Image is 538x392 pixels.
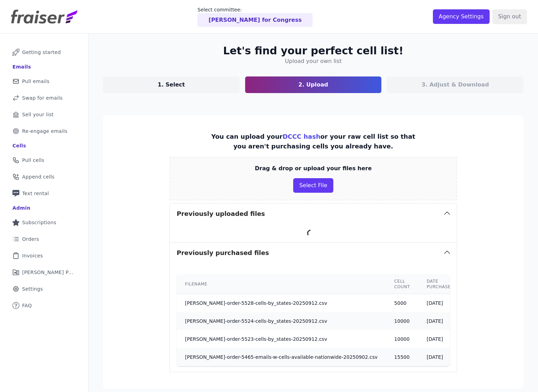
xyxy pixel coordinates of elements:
[177,330,386,348] td: [PERSON_NAME]-order-5523-cells-by_states-20250912.csv
[418,312,462,330] td: [DATE]
[170,203,457,224] button: Previously uploaded files
[22,128,67,135] span: Re-engage emails
[6,298,83,313] a: FAQ
[245,76,382,93] a: 2. Upload
[6,124,83,139] a: Re-engage emails
[158,81,185,89] p: 1. Select
[22,49,61,56] span: Getting started
[386,294,418,312] td: 5000
[418,348,462,366] td: [DATE]
[6,281,83,297] a: Settings
[433,9,490,24] input: Agency Settings
[386,330,418,348] td: 10000
[177,248,269,258] h3: Previously purchased files
[6,186,83,201] a: Text rental
[223,45,403,57] h2: Let's find your perfect cell list!
[22,236,39,243] span: Orders
[282,133,320,140] a: DCCC hash
[22,302,32,309] span: FAQ
[421,81,489,89] p: 3. Adjust & Download
[6,90,83,106] a: Swap for emails
[22,111,54,118] span: Sell your list
[177,209,265,219] h3: Previously uploaded files
[386,274,418,294] th: Cell count
[22,285,43,292] span: Settings
[177,294,386,312] td: [PERSON_NAME]-order-5528-cells-by_states-20250912.csv
[492,9,527,24] input: Sign out
[12,63,31,70] div: Emails
[12,204,30,211] div: Admin
[208,16,302,24] p: [PERSON_NAME] for Congress
[12,142,26,149] div: Cells
[22,252,43,259] span: Invoices
[177,312,386,330] td: [PERSON_NAME]-order-5524-cells-by_states-20250912.csv
[197,6,313,13] p: Select committee:
[22,78,49,85] span: Pull emails
[22,94,63,101] span: Swap for emails
[6,45,83,60] a: Getting started
[6,248,83,263] a: Invoices
[22,190,49,197] span: Text rental
[418,330,462,348] td: [DATE]
[6,74,83,89] a: Pull emails
[22,173,55,180] span: Append cells
[22,219,56,226] span: Subscriptions
[22,269,74,276] span: [PERSON_NAME] Performance
[6,107,83,122] a: Sell your list
[386,348,418,366] td: 15500
[177,348,386,366] td: [PERSON_NAME]-order-5465-emails-w-cells-available-nationwide-20250902.csv
[285,57,342,65] h4: Upload your own list
[6,169,83,184] a: Append cells
[103,76,240,93] a: 1. Select
[205,132,421,151] p: You can upload your or your raw cell list so that you aren't purchasing cells you already have.
[298,81,328,89] p: 2. Upload
[177,274,386,294] th: Filename
[293,178,333,193] button: Select File
[197,6,313,27] a: Select committee: [PERSON_NAME] for Congress
[6,153,83,168] a: Pull cells
[255,164,372,173] p: Drag & drop or upload your files here
[6,215,83,230] a: Subscriptions
[386,312,418,330] td: 10000
[11,10,77,24] img: Fraiser Logo
[170,243,457,263] button: Previously purchased files
[6,265,83,280] a: [PERSON_NAME] Performance
[418,294,462,312] td: [DATE]
[6,231,83,247] a: Orders
[418,274,462,294] th: Date purchased
[22,157,44,164] span: Pull cells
